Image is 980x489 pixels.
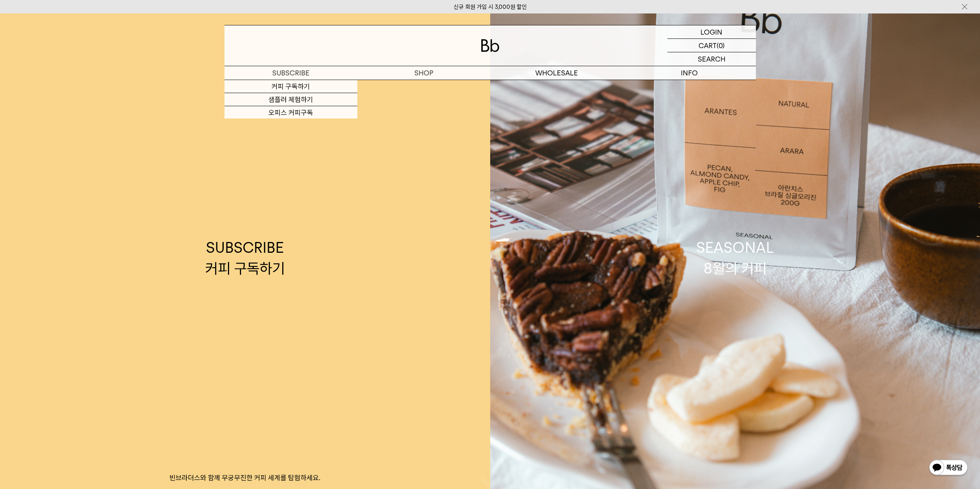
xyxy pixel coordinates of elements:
[698,52,725,66] p: SEARCH
[490,66,623,80] p: WHOLESALE
[224,66,357,80] a: SUBSCRIBE
[928,459,968,477] img: 카카오톡 채널 1:1 채팅 버튼
[224,80,357,93] a: 커피 구독하기
[717,39,725,52] p: (0)
[667,25,756,39] a: LOGIN
[699,39,717,52] p: CART
[623,66,756,80] p: INFO
[667,39,756,52] a: CART (0)
[481,39,499,52] img: 로고
[357,66,490,80] a: SHOP
[454,3,527,10] a: 신규 회원 가입 시 3,000원 할인
[224,106,357,119] a: 오피스 커피구독
[696,237,774,278] div: SEASONAL 8월의 커피
[205,237,285,278] div: SUBSCRIBE 커피 구독하기
[700,25,722,38] p: LOGIN
[224,93,357,106] a: 샘플러 체험하기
